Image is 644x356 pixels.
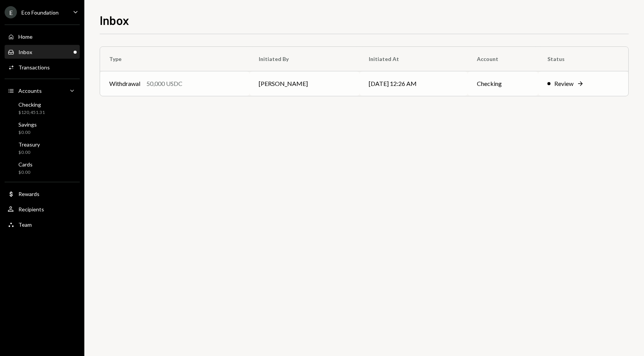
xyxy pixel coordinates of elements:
th: Account [468,47,538,71]
td: Checking [468,71,538,96]
a: Team [5,218,80,231]
a: Accounts [5,84,80,97]
div: Recipients [18,206,44,213]
th: Status [538,47,628,71]
a: Checking$120,451.31 [5,99,80,117]
a: Treasury$0.00 [5,139,80,157]
th: Initiated By [250,47,360,71]
div: Home [18,33,33,40]
div: Rewards [18,191,39,197]
div: Transactions [18,64,50,71]
a: Recipients [5,202,80,216]
a: Cards$0.00 [5,159,80,177]
div: $120,451.31 [18,109,45,116]
div: $0.00 [18,129,37,136]
div: Checking [18,101,45,108]
div: Review [554,79,573,88]
div: Team [18,221,32,228]
td: [DATE] 12:26 AM [360,71,468,96]
a: Savings$0.00 [5,119,80,137]
th: Type [100,47,250,71]
div: Inbox [18,49,32,55]
div: Withdrawal [109,79,140,88]
div: $0.00 [18,149,40,156]
th: Initiated At [360,47,468,71]
a: Rewards [5,187,80,201]
a: Transactions [5,60,80,74]
div: 50,000 USDC [146,79,182,88]
h1: Inbox [100,12,129,28]
a: Inbox [5,45,80,59]
div: E [5,6,17,18]
div: Savings [18,121,37,128]
div: Cards [18,161,33,168]
div: Eco Foundation [21,9,59,16]
a: Home [5,30,80,43]
div: Accounts [18,87,42,94]
div: Treasury [18,141,40,148]
div: $0.00 [18,169,33,176]
td: [PERSON_NAME] [250,71,360,96]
